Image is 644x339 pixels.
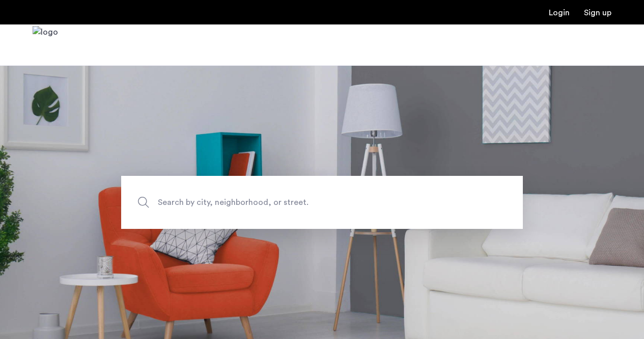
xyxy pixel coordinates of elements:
span: Search by city, neighborhood, or street. [158,195,439,209]
img: logo [33,26,58,64]
a: Cazamio Logo [33,26,58,64]
a: Registration [584,9,611,17]
input: Apartment Search [121,176,523,229]
a: Login [549,9,570,17]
